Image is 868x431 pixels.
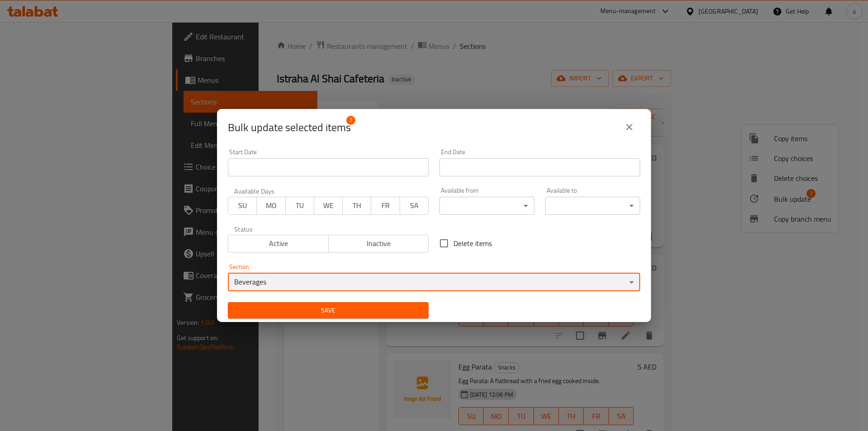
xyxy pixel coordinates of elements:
[439,197,534,215] div: ​
[228,302,429,319] button: Save
[235,305,421,316] span: Save
[342,197,371,215] button: TH
[371,197,400,215] button: FR
[256,197,285,215] button: MO
[618,116,640,138] button: close
[289,199,311,212] span: TU
[400,197,429,215] button: SA
[260,199,282,212] span: MO
[318,199,339,212] span: WE
[228,235,329,253] button: Active
[285,197,314,215] button: TU
[232,199,253,212] span: SU
[453,238,492,249] span: Delete items
[228,273,640,291] div: Beverages
[228,120,351,135] span: Selected items count
[332,237,425,250] span: Inactive
[232,237,325,250] span: Active
[346,199,368,212] span: TH
[328,235,429,253] button: Inactive
[545,197,640,215] div: ​
[375,199,396,212] span: FR
[314,197,343,215] button: WE
[228,197,257,215] button: SU
[404,199,425,212] span: SA
[346,116,355,125] span: 7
